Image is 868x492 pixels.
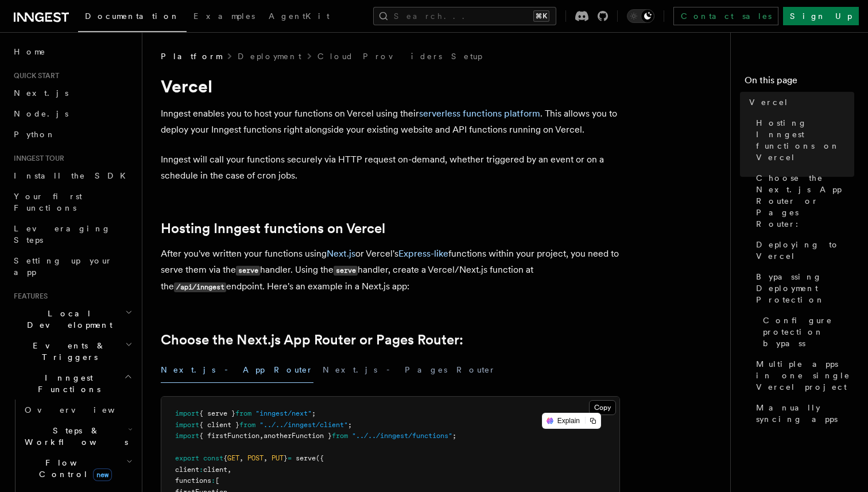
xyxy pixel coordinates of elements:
[161,152,620,184] p: Inngest will call your functions securely via HTTP request on-demand, whether triggered by an eve...
[327,248,355,259] a: Next.js
[20,452,135,485] button: Flow Controlnew
[9,41,135,62] a: Home
[20,425,128,448] span: Steps & Workflows
[756,172,854,230] span: Choose the Next.js App Router or Pages Router:
[161,106,620,138] p: Inngest enables you to host your functions on Vercel using their . This allows you to deploy your...
[161,76,620,96] h1: Vercel
[14,46,46,57] span: Home
[9,308,125,331] span: Local Development
[269,11,330,21] span: AgentKit
[20,420,135,452] button: Steps & Workflows
[203,466,227,474] span: client
[756,271,854,305] span: Bypassing Deployment Protection
[199,409,235,417] span: { serve }
[749,96,789,108] span: Vercel
[9,340,125,363] span: Events & Triggers
[14,109,68,118] span: Node.js
[756,358,854,393] span: Multiple apps in one single Vercel project
[751,397,854,429] a: Manually syncing apps
[175,476,211,485] span: functions
[223,454,227,462] span: {
[763,315,854,349] span: Configure protection bypass
[161,246,620,295] p: After you've written your functions using or Vercel's functions within your project, you need to ...
[236,266,260,276] code: serve
[272,454,284,462] span: PUT
[9,186,135,218] a: Your first Functions
[9,165,135,186] a: Install the SDK
[9,303,135,335] button: Local Development
[239,454,243,462] span: ,
[14,256,113,277] span: Setting up your app
[175,454,199,462] span: export
[161,220,385,237] a: Hosting Inngest functions on Vercel
[334,266,358,276] code: serve
[199,466,203,474] span: :
[745,73,854,92] h4: On this page
[20,400,135,420] a: Overview
[199,432,259,440] span: { firstFunction
[589,400,616,415] button: Copy
[235,409,251,417] span: from
[751,234,854,266] a: Deploying to Vercel
[193,11,255,21] span: Examples
[255,409,312,417] span: "inngest/next"
[9,103,135,124] a: Node.js
[419,108,540,119] a: serverless functions platform
[78,3,187,32] a: Documentation
[452,432,456,440] span: ;
[533,10,549,22] kbd: ⌘K
[263,432,332,440] span: anotherFunction }
[25,405,143,414] span: Overview
[259,421,348,429] span: "../../inngest/client"
[227,454,239,462] span: GET
[756,117,854,163] span: Hosting Inngest functions on Vercel
[9,83,135,103] a: Next.js
[673,7,778,25] a: Contact sales
[263,454,268,462] span: ,
[174,282,226,292] code: /api/inngest
[373,7,556,25] button: Search...⌘K
[227,466,231,474] span: ,
[161,357,313,383] button: Next.js - App Router
[312,409,316,417] span: ;
[203,454,223,462] span: const
[9,335,135,367] button: Events & Triggers
[284,454,288,462] span: }
[175,432,199,440] span: import
[9,71,59,80] span: Quick start
[9,250,135,282] a: Setting up your app
[14,192,82,212] span: Your first Functions
[745,92,854,113] a: Vercel
[627,9,654,23] button: Toggle dark mode
[288,454,292,462] span: =
[20,457,126,480] span: Flow Control
[211,476,215,485] span: :
[751,354,854,397] a: Multiple apps in one single Vercel project
[14,224,111,245] span: Leveraging Steps
[9,218,135,250] a: Leveraging Steps
[175,466,199,474] span: client
[247,454,263,462] span: POST
[161,332,463,348] a: Choose the Next.js App Router or Pages Router:
[175,421,199,429] span: import
[161,51,222,62] span: Platform
[215,476,219,485] span: [
[238,51,301,62] a: Deployment
[9,292,48,301] span: Features
[783,7,859,25] a: Sign Up
[756,402,854,425] span: Manually syncing apps
[85,11,180,21] span: Documentation
[348,421,352,429] span: ;
[259,432,263,440] span: ,
[262,3,336,31] a: AgentKit
[352,432,452,440] span: "../../inngest/functions"
[187,3,262,31] a: Examples
[751,266,854,310] a: Bypassing Deployment Protection
[9,367,135,400] button: Inngest Functions
[9,372,124,395] span: Inngest Functions
[9,124,135,145] a: Python
[239,421,255,429] span: from
[317,51,482,62] a: Cloud Providers Setup
[14,171,133,180] span: Install the SDK
[9,154,64,163] span: Inngest tour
